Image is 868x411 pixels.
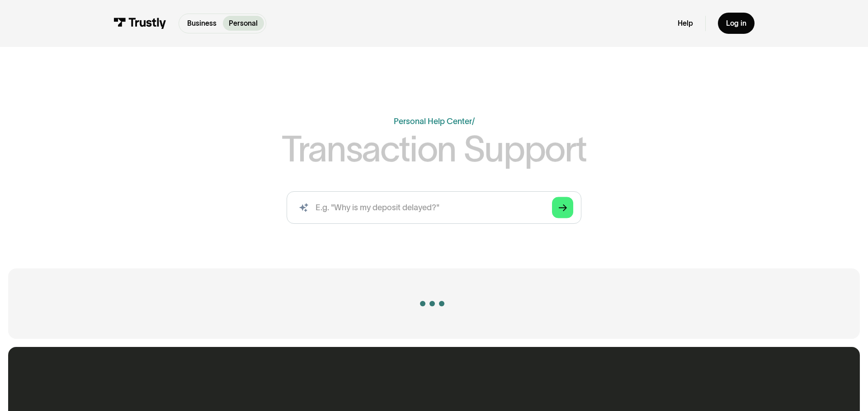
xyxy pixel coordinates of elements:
[726,19,746,28] div: Log in
[678,19,693,28] a: Help
[223,16,264,31] a: Personal
[287,191,582,224] form: Search
[181,16,223,31] a: Business
[287,191,582,224] input: search
[472,117,475,126] div: /
[718,13,755,34] a: Log in
[282,131,586,166] h1: Transaction Support
[187,18,217,29] p: Business
[394,117,472,126] a: Personal Help Center
[229,18,258,29] p: Personal
[113,18,166,29] img: Trustly Logo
